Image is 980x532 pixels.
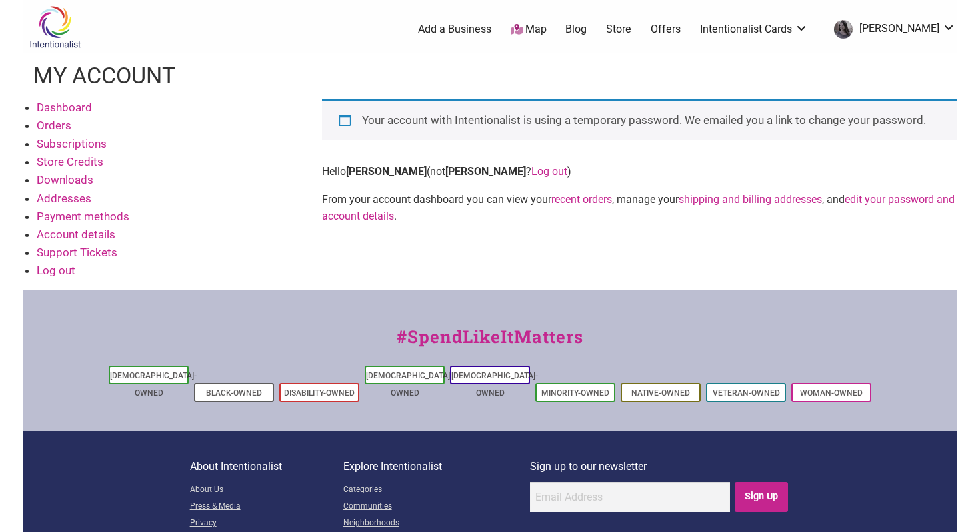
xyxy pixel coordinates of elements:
a: Log out [531,165,567,178]
img: Intentionalist [23,5,87,49]
a: [PERSON_NAME] [827,17,955,41]
a: Neighborhoods [343,515,530,532]
a: Store Credits [37,155,103,168]
a: Subscriptions [37,137,107,150]
strong: [PERSON_NAME] [346,165,427,178]
a: About Us [190,482,343,499]
a: Dashboard [37,101,92,114]
input: Sign Up [735,482,789,512]
a: Store [606,22,631,37]
a: [DEMOGRAPHIC_DATA]-Owned [451,371,538,398]
a: Communities [343,499,530,515]
p: Hello (not ? ) [322,163,957,180]
a: Addresses [37,192,91,205]
a: recent orders [551,193,612,206]
div: #SpendLikeItMatters [23,324,957,363]
a: Support Tickets [37,246,117,259]
a: shipping and billing addresses [679,193,822,206]
a: Blog [565,22,587,37]
strong: [PERSON_NAME] [445,165,526,178]
a: [DEMOGRAPHIC_DATA]-Owned [366,371,453,398]
a: Privacy [190,515,343,532]
p: From your account dashboard you can view your , manage your , and . [322,191,957,225]
a: Veteran-Owned [713,388,780,398]
p: About Intentionalist [190,458,343,475]
a: Woman-Owned [800,388,863,398]
a: Disability-Owned [284,388,355,398]
p: Explore Intentionalist [343,458,530,475]
a: Minority-Owned [541,388,609,398]
a: Payment methods [37,210,129,223]
input: Email Address [530,482,730,512]
a: [DEMOGRAPHIC_DATA]-Owned [110,371,197,398]
a: Log out [37,264,75,277]
a: Black-Owned [206,388,262,398]
a: Downloads [37,173,93,186]
a: Intentionalist Cards [700,22,808,37]
a: Add a Business [418,22,491,37]
a: Categories [343,482,530,499]
a: Orders [37,119,71,132]
a: Map [511,22,547,37]
li: jamieasaka [827,17,955,41]
a: Native-Owned [631,388,690,398]
div: Your account with Intentionalist is using a temporary password. We emailed you a link to change y... [322,99,957,141]
nav: Account pages [23,99,303,291]
h1: My account [33,60,175,92]
a: Account details [37,228,115,241]
p: Sign up to our newsletter [530,458,791,475]
a: Press & Media [190,499,343,515]
a: Offers [651,22,681,37]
